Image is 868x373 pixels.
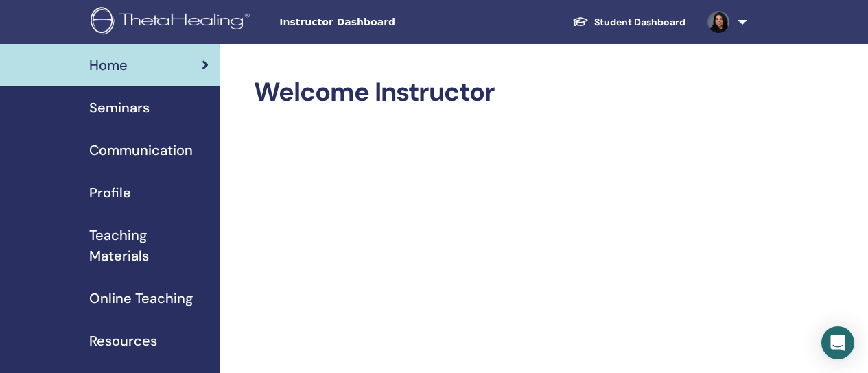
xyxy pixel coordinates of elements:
img: logo.png [91,7,255,38]
div: Open Intercom Messenger [821,326,854,359]
img: graduation-cap-white.svg [572,16,589,27]
span: Communication [89,140,193,160]
h2: Welcome Instructor [254,77,747,108]
span: Seminars [89,97,150,118]
span: Online Teaching [89,288,193,309]
span: Resources [89,330,157,351]
img: default.jpg [707,11,729,33]
span: Teaching Materials [89,225,209,266]
span: Home [89,55,128,75]
span: Instructor Dashboard [279,15,485,29]
span: Profile [89,182,131,203]
a: Student Dashboard [561,10,696,35]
